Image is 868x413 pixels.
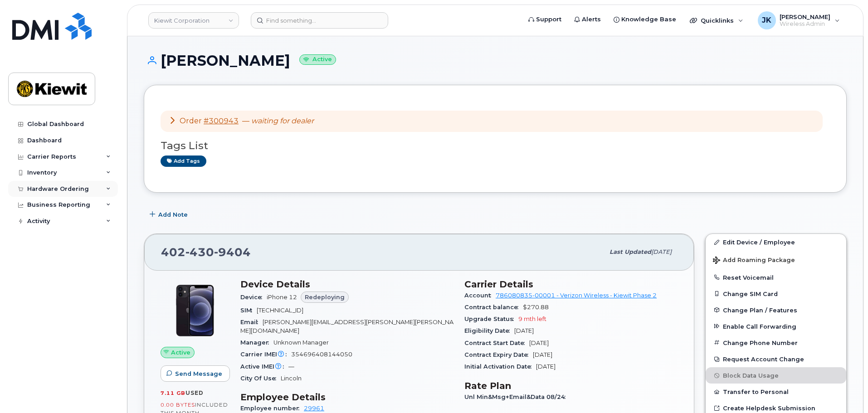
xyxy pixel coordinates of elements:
[523,304,549,311] span: $270.88
[204,117,239,125] a: #300943
[161,390,185,396] span: 7.11 GB
[168,283,222,338] img: iPhone_12.jpg
[171,348,190,357] span: Active
[706,367,846,384] button: Block Data Usage
[240,339,273,346] span: Manager
[161,245,251,259] span: 402
[180,117,202,125] span: Order
[240,392,454,403] h3: Employee Details
[281,375,302,382] span: Lincoln
[158,210,188,219] span: Add Note
[185,245,214,259] span: 430
[144,53,847,68] h1: [PERSON_NAME]
[464,363,536,370] span: Initial Activation Date
[464,351,533,358] span: Contract Expiry Date
[464,292,496,299] span: Account
[214,245,251,259] span: 9404
[464,394,570,400] span: Unl Min&Msg+Email&Data 08/24
[706,234,846,250] a: Edit Device / Employee
[464,380,678,391] h3: Rate Plan
[713,257,795,265] span: Add Roaming Package
[706,286,846,302] button: Change SIM Card
[464,304,523,311] span: Contract balance
[251,117,314,125] em: waiting for dealer
[185,389,204,396] span: used
[706,318,846,335] button: Enable Call Forwarding
[723,323,796,330] span: Enable Call Forwarding
[706,384,846,400] button: Transfer to Personal
[610,248,651,255] span: Last updated
[706,250,846,269] button: Add Roaming Package
[496,292,657,299] a: 786080835-00001 - Verizon Wireless - Kiewit Phase 2
[240,405,304,412] span: Employee number
[829,374,861,406] iframe: Messenger Launcher
[161,402,195,408] span: 0.00 Bytes
[723,306,797,313] span: Change Plan / Features
[536,363,556,370] span: [DATE]
[288,363,294,370] span: —
[240,363,288,370] span: Active IMEI
[161,140,830,151] h3: Tags List
[240,307,257,314] span: SIM
[518,316,546,322] span: 9 mth left
[464,327,514,334] span: Eligibility Date
[305,293,345,301] span: Redeploying
[161,365,230,382] button: Send Message
[240,294,267,301] span: Device
[240,319,454,334] span: [PERSON_NAME][EMAIL_ADDRESS][PERSON_NAME][PERSON_NAME][DOMAIN_NAME]
[267,294,297,301] span: iPhone 12
[706,302,846,318] button: Change Plan / Features
[464,340,529,346] span: Contract Start Date
[291,351,352,358] span: 354696408144050
[144,206,195,223] button: Add Note
[161,155,206,167] a: Add tags
[273,339,329,346] span: Unknown Manager
[533,351,552,358] span: [DATE]
[175,369,222,378] span: Send Message
[240,279,454,290] h3: Device Details
[706,269,846,286] button: Reset Voicemail
[706,351,846,367] button: Request Account Change
[464,316,518,322] span: Upgrade Status
[240,319,263,326] span: Email
[651,248,672,255] span: [DATE]
[242,117,314,125] span: —
[257,307,303,314] span: [TECHNICAL_ID]
[240,351,291,358] span: Carrier IMEI
[464,279,678,290] h3: Carrier Details
[706,335,846,351] button: Change Phone Number
[514,327,534,334] span: [DATE]
[304,405,324,412] a: 29961
[529,340,549,346] span: [DATE]
[240,375,281,382] span: City Of Use
[299,54,336,65] small: Active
